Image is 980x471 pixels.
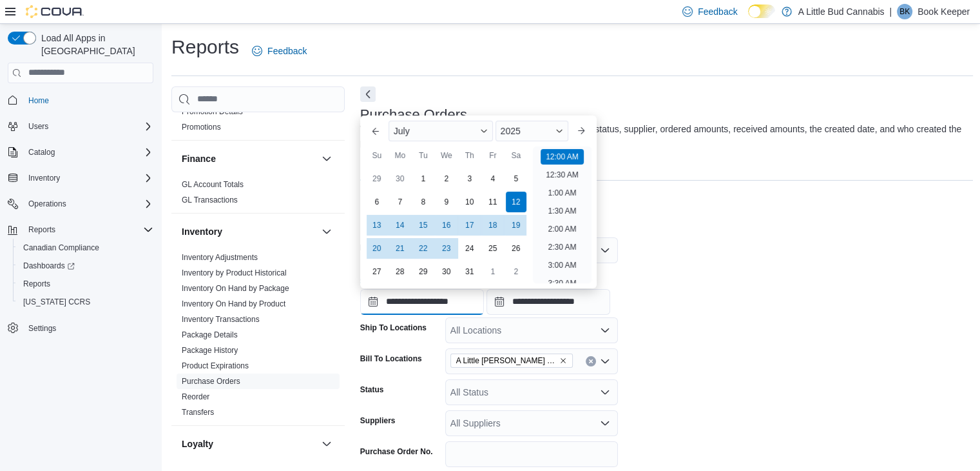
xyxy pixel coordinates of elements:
[18,276,55,292] a: Reports
[413,145,434,166] div: Tu
[698,5,737,18] span: Feedback
[367,238,387,259] div: day-20
[459,215,480,235] div: day-17
[18,294,95,310] a: [US_STATE] CCRS
[559,357,567,365] button: Remove A Little Bud White Rock from selection in this group
[182,180,244,189] a: GL Account Totals
[600,356,610,366] button: Open list of options
[483,192,503,212] div: day-11
[182,122,221,132] span: Promotions
[319,436,334,452] button: Loyalty
[26,5,84,18] img: Cova
[182,437,316,450] button: Loyalty
[543,203,581,219] li: 1:30 AM
[436,145,457,166] div: We
[436,215,457,235] div: day-16
[36,32,153,57] span: Load All Apps in [GEOGRAPHIC_DATA]
[23,145,60,160] button: Catalog
[436,261,457,282] div: day-30
[23,320,153,336] span: Settings
[543,221,581,237] li: 2:00 AM
[506,238,526,259] div: day-26
[182,392,209,402] span: Reorder
[182,377,240,386] a: Purchase Orders
[459,261,480,282] div: day-31
[23,222,153,237] span: Reports
[171,177,345,213] div: Finance
[23,222,61,237] button: Reports
[483,238,503,259] div: day-25
[571,121,591,141] button: Next month
[182,361,249,371] span: Product Expirations
[600,387,610,397] button: Open list of options
[23,145,153,160] span: Catalog
[23,297,90,307] span: [US_STATE] CCRS
[13,275,159,293] button: Reports
[390,215,410,235] div: day-14
[436,238,457,259] div: day-23
[182,284,289,293] a: Inventory On Hand by Package
[541,167,584,183] li: 12:30 AM
[182,107,243,116] a: Promotion Details
[23,243,99,253] span: Canadian Compliance
[483,145,503,166] div: Fr
[459,168,480,189] div: day-3
[3,143,159,161] button: Catalog
[413,168,434,189] div: day-1
[28,173,60,183] span: Inventory
[28,95,49,106] span: Home
[899,4,910,19] span: BK
[506,168,526,189] div: day-5
[390,238,410,259] div: day-21
[182,179,244,190] span: GL Account Totals
[501,126,521,136] span: 2025
[390,192,410,212] div: day-7
[182,253,258,262] a: Inventory Adjustments
[389,121,493,141] div: Button. Open the month selector. July is currently selected.
[182,283,289,294] span: Inventory On Hand by Package
[360,446,433,457] label: Purchase Order No.
[533,146,591,283] ul: Time
[182,225,316,238] button: Inventory
[436,168,457,189] div: day-2
[182,123,221,132] a: Promotions
[543,185,581,201] li: 1:00 AM
[23,170,65,186] button: Inventory
[459,192,480,212] div: day-10
[182,252,258,263] span: Inventory Adjustments
[182,437,213,450] h3: Loyalty
[18,294,153,310] span: Washington CCRS
[23,261,75,271] span: Dashboards
[365,167,528,283] div: July, 2025
[543,276,581,291] li: 3:30 AM
[182,346,238,355] a: Package History
[182,299,285,309] span: Inventory On Hand by Product
[390,261,410,282] div: day-28
[23,93,54,108] a: Home
[360,385,384,395] label: Status
[319,151,334,166] button: Finance
[182,195,238,205] span: GL Transactions
[3,221,159,239] button: Reports
[748,5,775,18] input: Dark Mode
[483,261,503,282] div: day-1
[365,121,386,141] button: Previous Month
[506,261,526,282] div: day-2
[171,88,345,140] div: Discounts & Promotions
[18,240,104,256] a: Canadian Compliance
[3,117,159,135] button: Users
[182,345,238,356] span: Package History
[182,330,238,340] span: Package Details
[367,215,387,235] div: day-13
[459,238,480,259] div: day-24
[360,86,376,102] button: Next
[18,240,153,256] span: Canadian Compliance
[506,145,526,166] div: Sa
[8,86,153,372] nav: Complex example
[360,323,427,333] label: Ship To Locations
[23,119,153,134] span: Users
[267,45,307,57] span: Feedback
[394,126,410,136] span: July
[182,361,249,370] a: Product Expirations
